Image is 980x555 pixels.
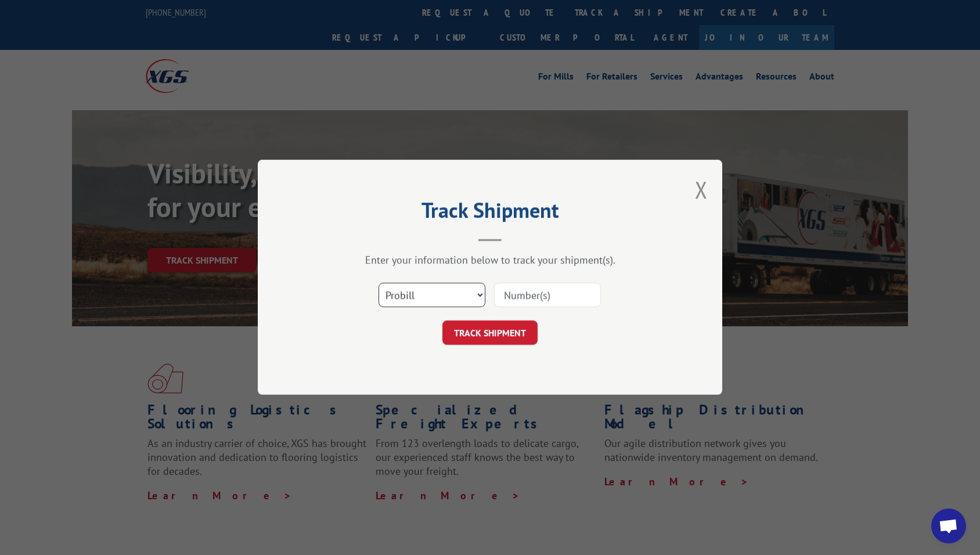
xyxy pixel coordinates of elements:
button: TRACK SHIPMENT [442,321,538,345]
div: Open chat [931,509,966,543]
h2: Track Shipment [316,202,664,224]
div: Enter your information below to track your shipment(s). [316,254,664,267]
input: Number(s) [494,283,601,308]
button: Close modal [695,174,708,205]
